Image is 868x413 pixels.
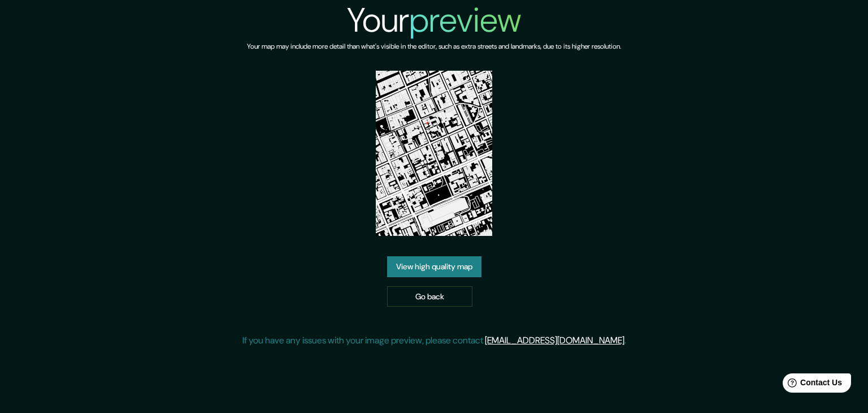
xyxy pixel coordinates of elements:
iframe: Help widget launcher [767,369,856,401]
a: [EMAIL_ADDRESS][DOMAIN_NAME] [485,334,624,346]
a: Go back [387,286,472,307]
p: If you have any issues with your image preview, please contact . [242,334,626,347]
a: View high quality map [387,256,481,277]
img: created-map-preview [376,71,493,236]
h6: Your map may include more detail than what's visible in the editor, such as extra streets and lan... [247,41,621,53]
